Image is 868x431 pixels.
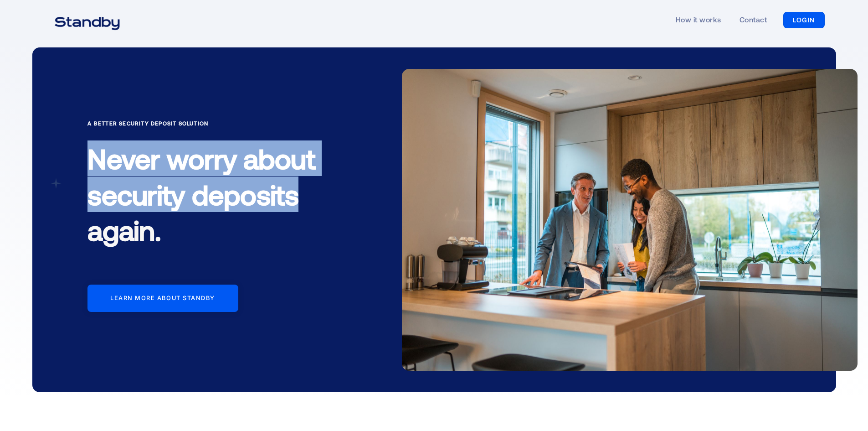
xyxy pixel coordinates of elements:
div: Learn more about standby [110,295,215,302]
a: home [43,11,131,29]
div: A Better Security Deposit Solution [87,119,343,128]
h1: Never worry about security deposits again. [87,133,343,262]
a: Learn more about standby [87,285,238,312]
a: LOGIN [783,12,825,28]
